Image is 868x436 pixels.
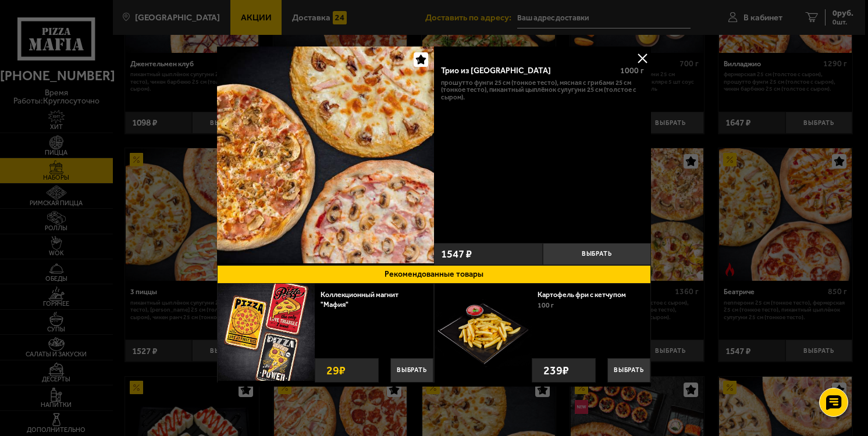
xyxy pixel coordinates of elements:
[217,47,434,263] img: Трио из Рио
[538,301,554,309] span: 100 г
[607,358,650,383] button: Выбрать
[620,66,644,76] span: 1000 г
[543,243,652,265] button: Выбрать
[390,358,433,383] button: Выбрать
[441,79,645,101] p: Прошутто Фунги 25 см (тонкое тесто), Мясная с грибами 25 см (тонкое тесто), Пикантный цыплёнок су...
[441,249,472,260] span: 1547 ₽
[538,290,635,299] a: Картофель фри с кетчупом
[323,359,348,382] strong: 29 ₽
[441,66,612,76] div: Трио из [GEOGRAPHIC_DATA]
[321,290,399,309] a: Коллекционный магнит "Мафия"
[540,359,572,382] strong: 239 ₽
[217,47,434,265] a: Трио из Рио
[217,265,651,284] button: Рекомендованные товары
